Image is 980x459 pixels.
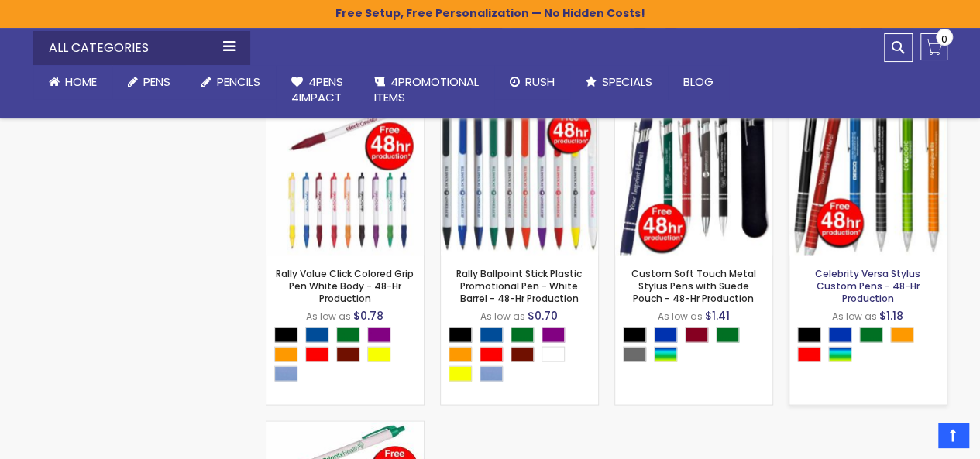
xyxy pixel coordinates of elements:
[623,327,772,365] div: Select A Color
[528,307,558,323] span: $0.70
[33,31,250,65] div: All Categories
[217,74,260,90] span: Pencils
[542,346,565,361] div: White
[602,74,652,90] span: Specials
[305,346,328,361] div: Red
[274,327,297,342] div: Black
[65,74,97,90] span: Home
[305,327,328,342] div: Dark Blue
[276,266,414,304] a: Rally Value Click Colored Grip Pen White Body - 48-Hr Production
[266,420,424,433] a: Monarch Ballpoint Wide Body Pen - 48-Hr Production
[832,309,877,322] span: As low as
[374,74,479,105] span: 4PROMOTIONAL ITEMS
[615,98,772,255] img: Custom Soft Touch Metal Stylus Pens with Suede Pouch - 48-Hr Production
[359,65,494,115] a: 4PROMOTIONALITEMS
[511,327,534,342] div: Green
[859,327,882,342] div: Green
[449,327,598,385] div: Select A Color
[336,346,359,361] div: Maroon
[367,346,390,361] div: Yellow
[336,327,359,342] div: Green
[797,327,820,342] div: Black
[367,327,390,342] div: Purple
[685,327,708,342] div: Burgundy
[276,65,359,115] a: 4Pens4impact
[291,74,343,105] span: 4Pens 4impact
[797,327,947,365] div: Select A Color
[879,307,903,323] span: $1.18
[941,32,947,46] span: 0
[623,327,646,342] div: Black
[920,33,947,60] a: 0
[828,327,851,342] div: Blue
[494,65,570,99] a: Rush
[683,74,714,90] span: Blog
[186,65,276,99] a: Pencils
[631,266,756,304] a: Custom Soft Touch Metal Stylus Pens with Suede Pouch - 48-Hr Production
[789,98,947,255] img: Celebrity Versa Stylus Custom Pens - 48-Hr Production
[266,98,424,255] img: Rally Value Click Colored Grip Pen White Body - 48-Hr Production
[449,346,472,361] div: Orange
[112,65,186,99] a: Pens
[815,266,920,304] a: Celebrity Versa Stylus Custom Pens - 48-Hr Production
[449,327,472,342] div: Black
[654,346,677,361] div: Assorted
[658,309,703,322] span: As low as
[480,309,525,322] span: As low as
[274,346,297,361] div: Orange
[33,65,112,99] a: Home
[511,346,534,361] div: Maroon
[306,309,351,322] span: As low as
[542,327,565,342] div: Purple
[143,74,170,90] span: Pens
[525,74,555,90] span: Rush
[274,327,424,385] div: Select A Color
[570,65,668,99] a: Specials
[456,266,582,304] a: Rally Ballpoint Stick Plastic Promotional Pen - White Barrel - 48-Hr Production
[274,365,297,381] div: Pacific Blue
[828,346,851,361] div: Assorted
[441,98,598,255] img: Rally Ballpoint Stick Plastic Promotional Pen - White Barrel - 48-Hr Production
[797,346,820,361] div: Red
[480,327,503,342] div: Dark Blue
[705,307,730,323] span: $1.41
[668,65,729,99] a: Blog
[890,327,913,342] div: Orange
[449,365,472,381] div: Yellow
[623,346,646,361] div: Grey
[852,417,980,459] iframe: Google Customer Reviews
[654,327,677,342] div: Blue
[353,307,383,323] span: $0.78
[480,365,503,381] div: Pacific Blue
[480,346,503,361] div: Red
[716,327,739,342] div: Green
